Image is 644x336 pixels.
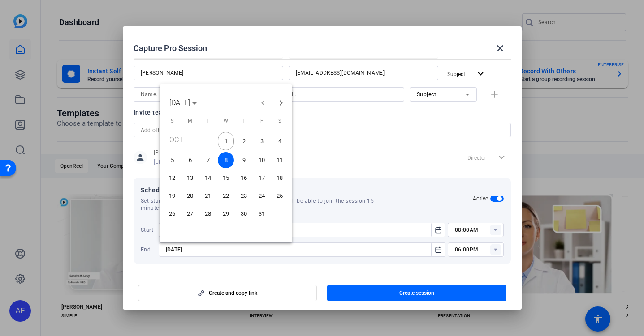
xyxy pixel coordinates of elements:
[164,170,180,186] span: 12
[271,131,289,151] button: October 4, 2025
[272,188,288,204] span: 25
[163,187,181,205] button: October 19, 2025
[271,169,289,187] button: October 18, 2025
[166,95,200,111] button: Choose month and year
[182,188,198,204] span: 20
[254,132,270,150] span: 3
[163,131,217,151] td: OCT
[181,151,199,169] button: October 6, 2025
[235,169,253,187] button: October 16, 2025
[218,170,234,186] span: 15
[253,205,271,223] button: October 31, 2025
[236,170,252,186] span: 16
[181,169,199,187] button: October 13, 2025
[218,206,234,222] span: 29
[254,170,270,186] span: 17
[253,169,271,187] button: October 17, 2025
[218,152,234,168] span: 8
[169,98,190,107] span: [DATE]
[217,187,235,205] button: October 22, 2025
[236,152,252,168] span: 9
[217,205,235,223] button: October 29, 2025
[272,94,290,112] button: Next month
[253,131,271,151] button: October 3, 2025
[236,206,252,222] span: 30
[163,151,181,169] button: October 5, 2025
[272,170,288,186] span: 18
[181,205,199,223] button: October 27, 2025
[188,118,192,124] span: M
[254,206,270,222] span: 31
[199,205,217,223] button: October 28, 2025
[218,188,234,204] span: 22
[272,152,288,168] span: 11
[182,152,198,168] span: 6
[200,170,216,186] span: 14
[217,151,235,169] button: October 8, 2025
[164,188,180,204] span: 19
[253,187,271,205] button: October 24, 2025
[182,206,198,222] span: 27
[235,151,253,169] button: October 9, 2025
[271,187,289,205] button: October 25, 2025
[236,188,252,204] span: 23
[235,205,253,223] button: October 30, 2025
[253,151,271,169] button: October 10, 2025
[218,132,234,150] span: 1
[163,205,181,223] button: October 26, 2025
[199,169,217,187] button: October 14, 2025
[200,152,216,168] span: 7
[254,188,270,204] span: 24
[164,206,180,222] span: 26
[164,152,180,168] span: 5
[200,188,216,204] span: 21
[199,187,217,205] button: October 21, 2025
[236,132,252,150] span: 2
[235,187,253,205] button: October 23, 2025
[200,206,216,222] span: 28
[217,131,235,151] button: October 1, 2025
[254,152,270,168] span: 10
[199,151,217,169] button: October 7, 2025
[224,118,228,124] span: W
[182,170,198,186] span: 13
[278,118,281,124] span: S
[217,169,235,187] button: October 15, 2025
[260,118,263,124] span: F
[235,131,253,151] button: October 2, 2025
[163,169,181,187] button: October 12, 2025
[171,118,174,124] span: S
[207,118,210,124] span: T
[242,118,246,124] span: T
[271,151,289,169] button: October 11, 2025
[181,187,199,205] button: October 20, 2025
[272,132,288,150] span: 4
